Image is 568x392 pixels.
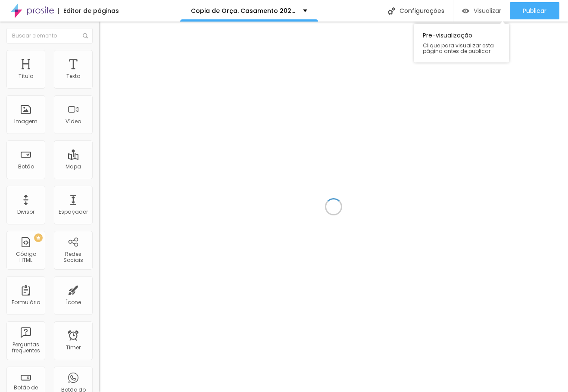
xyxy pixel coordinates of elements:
[66,299,81,305] div: Ícone
[66,73,80,79] div: Texto
[423,43,500,54] span: Clique para visualizar esta página antes de publicar.
[12,299,40,305] div: Formulário
[56,251,90,264] div: Redes Sociais
[191,8,296,14] p: Copia de Orça. Casamento 2025 - [GEOGRAPHIC_DATA]
[14,118,37,124] div: Imagem
[453,2,510,19] button: Visualizar
[462,7,469,15] img: view-1.svg
[9,251,43,264] div: Código HTML
[523,7,546,14] span: Publicar
[474,7,501,14] span: Visualizar
[66,345,81,351] div: Timer
[510,2,559,19] button: Publicar
[66,164,81,170] div: Mapa
[6,28,93,44] input: Buscar elemento
[414,24,509,62] div: Pre-visualização
[66,118,81,124] div: Vídeo
[59,209,88,215] div: Espaçador
[83,33,88,38] img: Icone
[17,209,34,215] div: Divisor
[58,8,119,14] div: Editor de páginas
[19,73,33,79] div: Título
[9,342,43,354] div: Perguntas frequentes
[388,7,395,15] img: Icone
[18,164,34,170] div: Botão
